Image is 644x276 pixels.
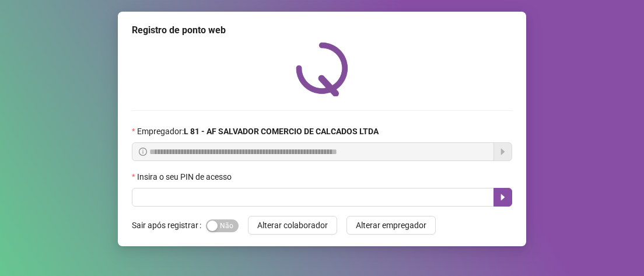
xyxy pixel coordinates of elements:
button: Alterar colaborador [248,216,337,235]
button: Alterar empregador [346,216,436,235]
span: caret-right [498,193,508,202]
span: Alterar colaborador [257,219,328,232]
span: Empregador : [137,125,379,138]
span: info-circle [139,148,147,156]
span: Alterar empregador [356,219,426,232]
label: Insira o seu PIN de acesso [132,170,239,183]
strong: L 81 - AF SALVADOR COMERCIO DE CALCADOS LTDA [184,127,379,136]
label: Sair após registrar [132,216,206,235]
img: QRPoint [296,42,348,96]
div: Registro de ponto web [132,23,512,37]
